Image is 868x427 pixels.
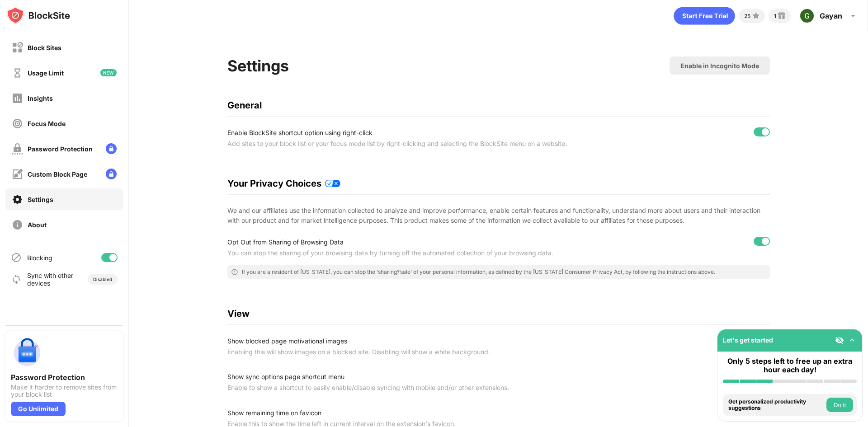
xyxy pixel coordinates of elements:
[11,252,22,263] img: blocking-icon.svg
[12,219,23,230] img: about-off.svg
[106,169,117,179] img: lock-menu.svg
[227,100,770,111] div: General
[28,145,93,153] div: Password Protection
[11,337,43,369] img: push-password-protection.svg
[723,336,773,344] div: Let's get started
[848,336,857,345] img: omni-setup-toggle.svg
[28,221,47,229] div: About
[28,120,66,127] div: Focus Mode
[750,10,761,21] img: points-small.svg
[100,69,117,76] img: new-icon.svg
[680,62,759,70] div: Enable in Incognito Mode
[12,118,23,129] img: focus-off.svg
[227,347,607,357] div: Enabling this will show images on a blocked site. Disabling will show a white background.
[12,169,23,180] img: customize-block-page-off.svg
[227,206,770,226] div: We and our affiliates use the information collected to analyze and improve performance, enable ce...
[835,336,844,345] img: eye-not-visible.svg
[325,180,340,187] img: privacy-policy-updates.svg
[744,13,750,19] div: 25
[776,10,787,21] img: reward-small.svg
[11,384,118,398] div: Make it harder to remove sites from your block list
[227,382,607,393] div: Enable to show a shortcut to easily enable/disable syncing with mobile and/or other extensions.
[723,357,857,374] div: Only 5 steps left to free up an extra hour each day!
[820,11,842,20] div: Gayan
[12,67,23,79] img: time-usage-off.svg
[227,56,289,75] div: Settings
[227,248,607,258] div: You can stop the sharing of your browsing data by turning off the automated collection of your br...
[242,268,715,276] div: If you are a resident of [US_STATE], you can stop the ‘sharing’/’sale’ of your personal informati...
[728,399,824,412] div: Get personalized productivity suggestions
[28,44,61,52] div: Block Sites
[12,143,23,155] img: password-protection-off.svg
[27,254,52,262] div: Blocking
[11,402,66,416] div: Go Unlimited
[227,127,607,138] div: Enable BlockSite shortcut option using right-click
[28,94,53,102] div: Insights
[826,398,853,412] button: Do it
[27,272,74,287] div: Sync with other devices
[106,143,117,154] img: lock-menu.svg
[227,336,607,347] div: Show blocked page motivational images
[227,408,607,418] div: Show remaining time on favicon
[28,196,53,203] div: Settings
[12,42,23,53] img: block-off.svg
[227,138,607,149] div: Add sites to your block list or your focus mode list by right-clicking and selecting the BlockSit...
[28,69,64,77] div: Usage Limit
[227,371,607,382] div: Show sync options page shortcut menu
[774,13,776,19] div: 1
[93,277,112,282] div: Disabled
[800,9,814,23] img: ACg8ocJeQ1DYECeoC6drZFetehcA6qb80NbjnJErtY_4bdQOp06FBQ=s96-c
[12,194,23,205] img: settings-on.svg
[11,373,118,382] div: Password Protection
[227,178,770,189] div: Your Privacy Choices
[11,274,22,285] img: sync-icon.svg
[231,268,238,276] img: error-circle-outline.svg
[12,93,23,104] img: insights-off.svg
[28,170,87,178] div: Custom Block Page
[6,6,70,24] img: logo-blocksite.svg
[227,237,607,248] div: Opt Out from Sharing of Browsing Data
[227,308,770,319] div: View
[674,7,735,25] div: animation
